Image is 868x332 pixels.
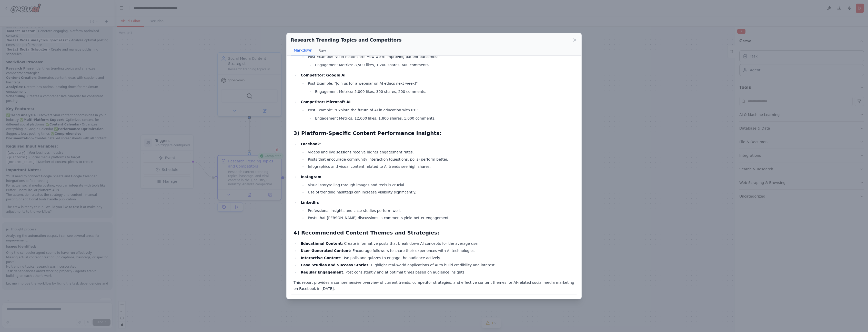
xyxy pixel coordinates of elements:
strong: Regular Engagement [301,270,343,274]
li: Professional insights and case studies perform well. [306,208,574,214]
strong: Facebook [301,142,320,146]
li: Post Example: "AI in healthcare: How we're improving patient outcomes!" [306,54,574,68]
button: Raw [315,46,329,55]
p: : [301,174,574,180]
p: : [301,199,574,206]
li: Engagement Metrics: 8,500 likes, 1,200 shares, 600 comments. [314,62,574,68]
li: Engagement Metrics: 5,000 likes, 300 shares, 200 comments. [314,89,574,95]
strong: Case Studies and Success Stories [301,263,369,267]
li: Post Example: "Explore the future of AI in education with us!" [306,107,574,121]
li: : Encourage followers to share their experiences with AI technologies. [299,248,574,254]
strong: Competitor: Google AI [301,73,346,77]
p: This report provides a comprehensive overview of current trends, competitor strategies, and effec... [294,279,574,292]
h2: 3) Platform-Specific Content Performance Insights: [294,130,574,137]
li: Engagement Metrics: 12,000 likes, 1,800 shares, 1,000 comments. [314,115,574,121]
li: : Use polls and quizzes to engage the audience actively. [299,255,574,261]
li: Videos and live sessions receive higher engagement rates. [306,149,574,155]
strong: User-Generated Content [301,249,350,253]
strong: Competitor: Microsoft AI [301,100,350,104]
li: : Post consistently and at optimal times based on audience insights. [299,269,574,275]
li: Visual storytelling through images and reels is crucial. [306,182,574,188]
strong: Educational Content [301,241,342,246]
li: Posts that [PERSON_NAME] discussions in comments yield better engagement. [306,215,574,221]
p: : [301,141,574,147]
strong: LinkedIn [301,200,318,204]
li: : Create informative posts that break down AI concepts for the average user. [299,240,574,247]
li: Post Example: "Join us for a webinar on AI ethics next week!" [306,80,574,95]
button: Markdown [291,46,315,55]
li: Posts that encourage community interaction (questions, polls) perform better. [306,156,574,162]
strong: Interactive Content [301,256,340,260]
li: Use of trending hashtags can increase visibility significantly. [306,189,574,195]
li: Infographics and visual content related to AI trends see high shares. [306,163,574,170]
h2: Research Trending Topics and Competitors [291,36,402,44]
li: : Highlight real-world applications of AI to build credibility and interest. [299,262,574,268]
strong: Instagram [301,175,321,179]
h2: 4) Recommended Content Themes and Strategies: [294,229,574,236]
